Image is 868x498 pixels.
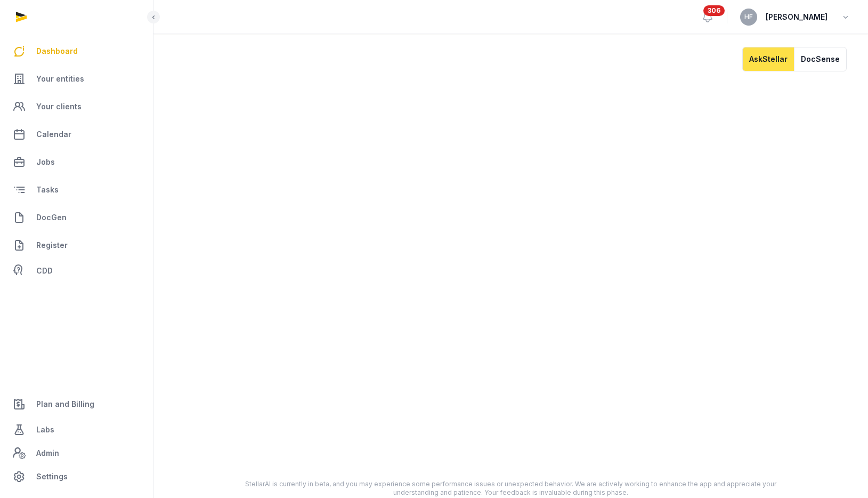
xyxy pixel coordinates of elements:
[744,14,753,20] span: HF
[36,73,84,85] span: Your entities
[225,480,797,497] div: StellarAI is currently in beta, and you may experience some performance issues or unexpected beha...
[36,447,59,460] span: Admin
[36,45,78,58] span: Dashboard
[36,398,94,411] span: Plan and Billing
[36,239,68,252] span: Register
[9,391,144,417] a: Plan and Billing
[9,417,144,443] a: Labs
[9,464,144,489] a: Settings
[9,94,144,119] a: Your clients
[9,232,144,258] a: Register
[9,122,144,147] a: Calendar
[9,205,144,230] a: DocGen
[36,183,59,196] span: Tasks
[703,5,725,16] span: 306
[9,38,144,64] a: Dashboard
[794,47,847,71] button: DocSense
[742,47,794,71] button: AskStellar
[9,443,144,464] a: Admin
[766,11,828,23] span: [PERSON_NAME]
[9,149,144,175] a: Jobs
[36,156,55,168] span: Jobs
[36,211,67,224] span: DocGen
[36,470,68,483] span: Settings
[9,66,144,92] a: Your entities
[36,100,82,113] span: Your clients
[36,264,53,277] span: CDD
[740,9,757,26] button: HF
[9,177,144,203] a: Tasks
[9,260,144,282] a: CDD
[36,128,71,141] span: Calendar
[36,423,54,436] span: Labs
